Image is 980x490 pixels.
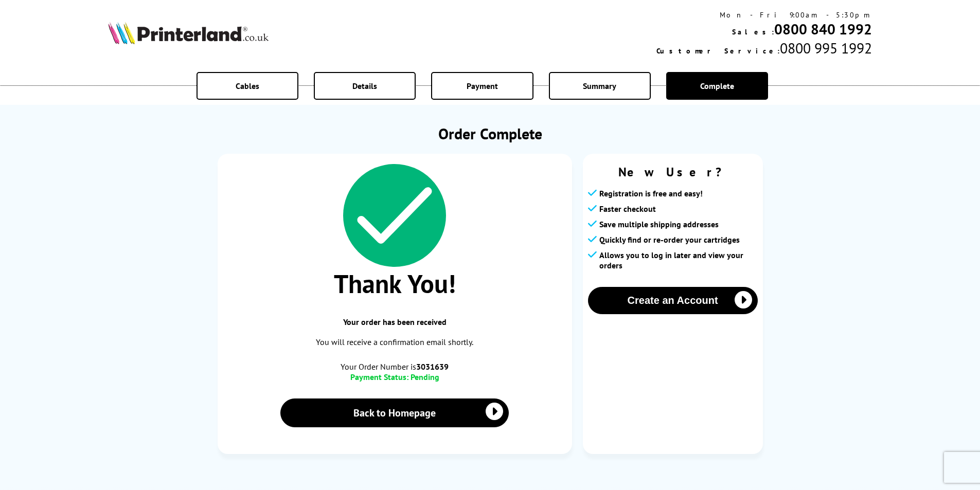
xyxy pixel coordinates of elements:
span: Your Order Number is [228,361,562,372]
b: 3031639 [416,361,449,372]
span: Summary [583,81,616,91]
span: Save multiple shipping addresses [599,219,719,229]
span: Quickly find or re-order your cartridges [599,234,740,245]
div: Mon - Fri 9:00am - 5:30pm [656,10,872,20]
span: Sales: [732,27,774,37]
span: Customer Service: [656,46,780,56]
span: Your order has been received [228,317,562,327]
span: Faster checkout [599,204,656,214]
span: Payment [467,81,498,91]
span: Allows you to log in later and view your orders [599,250,758,270]
span: Pending [411,372,439,382]
span: Complete [700,81,734,91]
span: New User? [588,164,758,180]
a: Back to Homepage [280,398,509,427]
button: Create an Account [588,287,758,314]
h1: Order Complete [218,123,763,143]
span: Cables [236,81,259,91]
span: Thank You! [228,267,562,300]
img: Printerland Logo [108,22,269,44]
span: Details [352,81,377,91]
p: You will receive a confirmation email shortly. [228,335,562,349]
span: Payment Status: [350,372,408,382]
span: Registration is free and easy! [599,188,703,198]
span: 0800 995 1992 [780,39,872,58]
a: 0800 840 1992 [774,20,872,39]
